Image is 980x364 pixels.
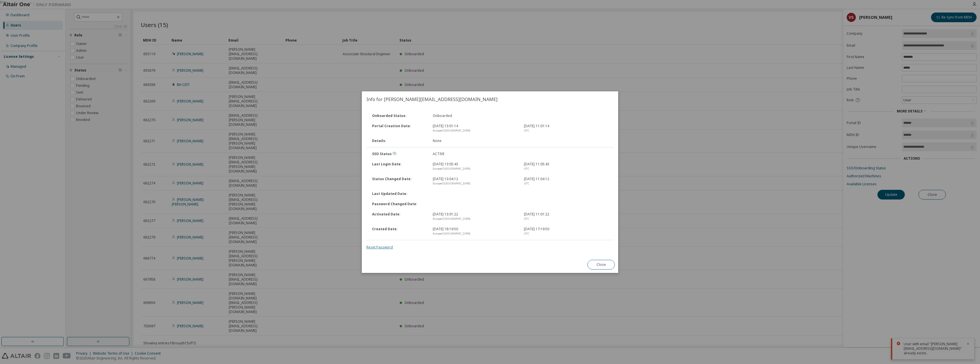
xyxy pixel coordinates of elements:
a: Reset Password [366,245,393,250]
div: Europe/[GEOGRAPHIC_DATA] [433,231,517,236]
div: ACTIVE [429,152,520,156]
div: UTC [524,166,608,171]
div: None [429,139,520,143]
div: Europe/[GEOGRAPHIC_DATA] [433,128,517,133]
div: [DATE] 13:05:43 [429,162,520,171]
div: [DATE] 18:19:50 [429,227,520,236]
div: Status Changed Date : [369,177,429,186]
div: Europe/[GEOGRAPHIC_DATA] [433,181,517,186]
div: [DATE] 11:01:14 [520,124,612,133]
div: SSO Status : [369,152,429,156]
div: Onboarded Status : [369,114,429,118]
div: [DATE] 17:19:50 [520,227,612,236]
div: [DATE] 11:04:12 [520,177,612,186]
h2: Info for [PERSON_NAME][EMAIL_ADDRESS][DOMAIN_NAME] [362,91,618,107]
div: UTC [524,217,608,221]
div: Activated Date : [369,212,429,221]
div: UTC [524,128,608,133]
div: Last Login Date : [369,162,429,171]
div: Portal Creation Date : [369,124,429,133]
div: [DATE] 13:01:22 [429,212,520,221]
div: Last Updated Date : [369,192,429,196]
div: Details : [369,139,429,143]
div: Password Changed Date : [369,202,429,206]
div: [DATE] 13:04:12 [429,177,520,186]
div: UTC [524,231,608,236]
div: Europe/[GEOGRAPHIC_DATA] [433,217,517,221]
div: [DATE] 11:05:43 [520,162,612,171]
div: Onboarded [429,114,520,118]
div: [DATE] 13:01:14 [429,124,520,133]
div: Europe/[GEOGRAPHIC_DATA] [433,166,517,171]
div: Created Date : [369,227,429,236]
button: Close [587,260,615,270]
div: [DATE] 11:01:22 [520,212,612,221]
div: UTC [524,181,608,186]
